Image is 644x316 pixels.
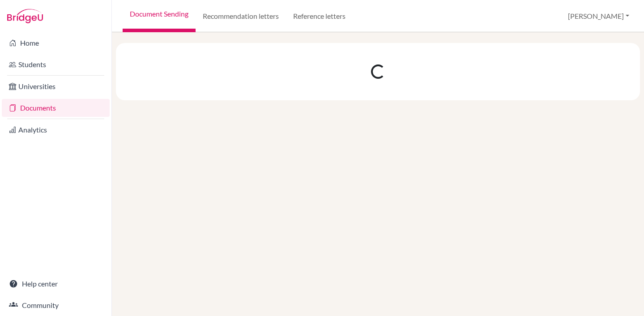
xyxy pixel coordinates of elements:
[2,34,110,52] a: Home
[2,99,110,117] a: Documents
[2,275,110,293] a: Help center
[2,296,110,314] a: Community
[7,9,43,23] img: Bridge-U
[2,121,110,139] a: Analytics
[564,8,633,25] button: [PERSON_NAME]
[2,56,110,73] a: Students
[2,77,110,95] a: Universities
